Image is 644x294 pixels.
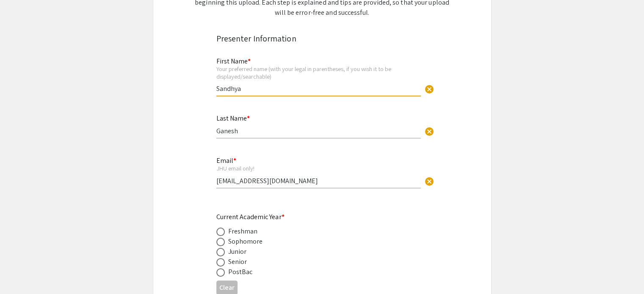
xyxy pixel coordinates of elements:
mat-label: Current Academic Year [216,212,285,221]
mat-label: First Name [216,57,251,66]
button: Clear [421,123,438,140]
div: Senior [228,257,247,267]
mat-label: Email [216,156,236,165]
span: cancel [424,176,434,187]
div: Junior [228,247,247,257]
div: Presenter Information [216,32,428,45]
span: cancel [424,126,434,137]
button: Clear [421,172,438,189]
button: Clear [421,80,438,97]
div: Freshman [228,226,258,236]
input: Type Here [216,126,421,135]
input: Type Here [216,176,421,185]
div: PostBac [228,267,253,277]
iframe: Chat [6,256,36,288]
div: Sophomore [228,236,263,247]
div: Your preferred name (with your legal in parentheses, if you wish it to be displayed/searchable) [216,65,421,80]
input: Type Here [216,84,421,93]
div: JHU email only! [216,165,421,172]
span: cancel [424,84,434,94]
mat-label: Last Name [216,114,250,123]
